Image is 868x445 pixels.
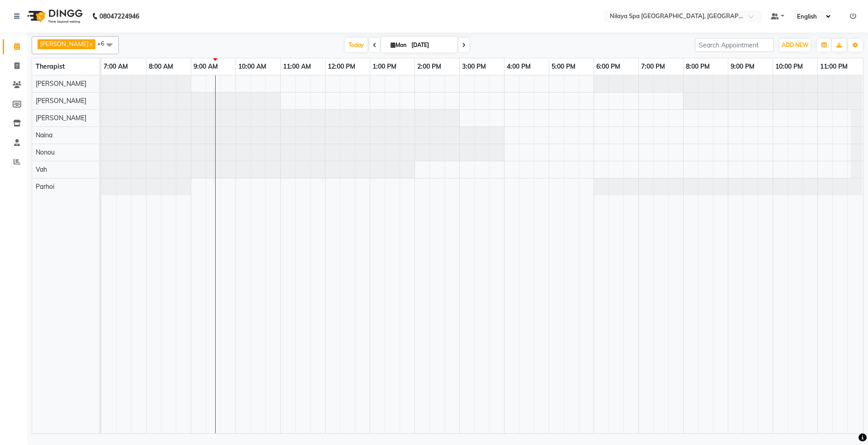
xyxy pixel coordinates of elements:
a: 9:00 PM [728,60,757,73]
a: 11:00 PM [818,60,850,73]
a: 2:00 PM [415,60,443,73]
img: logo [23,4,85,29]
input: 2025-09-01 [409,38,454,52]
b: 08047224946 [99,4,139,29]
span: [PERSON_NAME] [36,114,86,122]
a: 7:00 PM [639,60,667,73]
a: 6:00 PM [594,60,623,73]
input: Search Appointment [695,38,774,52]
a: 10:00 AM [236,60,269,73]
button: ADD NEW [779,39,811,52]
span: Nonou [36,148,55,156]
span: Today [345,38,368,52]
a: 8:00 PM [684,60,712,73]
span: [PERSON_NAME] [36,97,86,105]
a: 7:00 AM [101,60,130,73]
a: 9:00 AM [191,60,220,73]
span: Therapist [36,62,65,70]
span: Mon [388,42,409,48]
span: Vah [36,165,47,173]
span: Parhoi [36,183,54,191]
span: ADD NEW [782,42,808,48]
span: +6 [97,40,111,47]
span: Naina [36,131,52,139]
a: 1:00 PM [370,60,399,73]
a: 8:00 AM [146,60,175,73]
a: 11:00 AM [281,60,313,73]
a: 10:00 PM [773,60,805,73]
span: [PERSON_NAME] [40,40,89,47]
a: 5:00 PM [549,60,578,73]
a: 3:00 PM [460,60,488,73]
a: x [89,40,93,47]
a: 4:00 PM [505,60,533,73]
span: [PERSON_NAME] [36,80,86,88]
a: 12:00 PM [325,60,358,73]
